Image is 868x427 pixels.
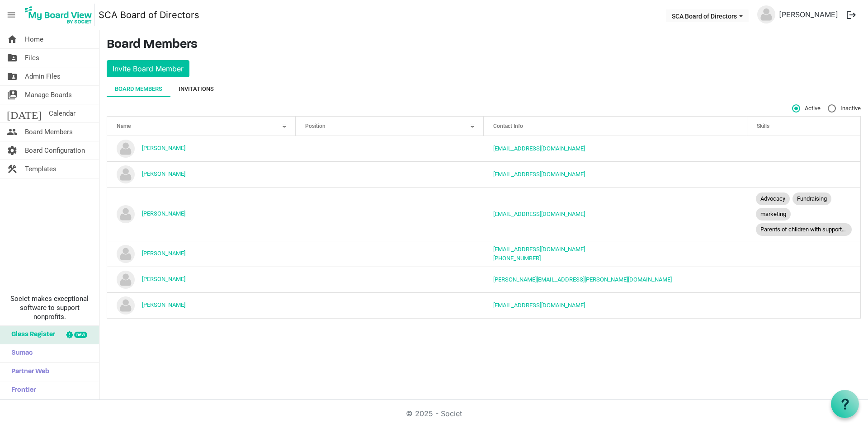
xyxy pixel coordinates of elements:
[296,241,484,267] td: column header Position
[493,246,585,253] a: [EMAIL_ADDRESS][DOMAIN_NAME]
[142,301,185,308] a: [PERSON_NAME]
[493,211,585,217] a: [EMAIL_ADDRESS][DOMAIN_NAME]
[25,141,85,160] span: Board Configuration
[25,67,61,85] span: Admin Files
[484,267,747,292] td: shawneen.moorhouse@gmail.com is template cell column header Contact Info
[7,123,18,141] span: people
[7,30,18,48] span: home
[117,271,135,289] img: no-profile-picture.svg
[117,123,131,129] span: Name
[747,187,860,241] td: AdvocacyFundraisingmarketingParents of children with support needs is template cell column header...
[99,6,199,24] a: SCA Board of Directors
[117,296,135,314] img: no-profile-picture.svg
[493,171,585,178] a: [EMAIL_ADDRESS][DOMAIN_NAME]
[296,292,484,318] td: column header Position
[7,160,18,178] span: construction
[7,344,33,362] span: Sumac
[747,241,860,267] td: is template cell column header Skills
[74,332,87,338] div: new
[107,292,296,318] td: Tim Gibson is template cell column header Name
[757,5,775,23] img: no-profile-picture.svg
[757,123,769,129] span: Skills
[7,49,18,67] span: folder_shared
[117,165,135,183] img: no-profile-picture.svg
[493,255,541,262] a: [PHONE_NUMBER]
[747,136,860,161] td: is template cell column header Skills
[484,292,747,318] td: tgibson@shuswapchildrens.ca is template cell column header Contact Info
[179,84,214,94] div: Invitations
[107,267,296,292] td: Shawneen Inglis is template cell column header Name
[7,141,18,160] span: settings
[493,123,523,129] span: Contact Info
[484,136,747,161] td: bmbstock1992@gmail.com is template cell column header Contact Info
[115,84,162,94] div: Board Members
[296,187,484,241] td: column header Position
[107,136,296,161] td: Brenda Blackstock is template cell column header Name
[142,210,185,217] a: [PERSON_NAME]
[747,267,860,292] td: is template cell column header Skills
[117,140,135,158] img: no-profile-picture.svg
[22,4,95,26] img: My Board View Logo
[747,161,860,187] td: is template cell column header Skills
[49,104,75,122] span: Calendar
[117,205,135,223] img: no-profile-picture.svg
[117,245,135,263] img: no-profile-picture.svg
[775,5,842,23] a: [PERSON_NAME]
[25,160,57,178] span: Templates
[493,302,585,309] a: [EMAIL_ADDRESS][DOMAIN_NAME]
[493,145,585,152] a: [EMAIL_ADDRESS][DOMAIN_NAME]
[842,5,861,24] button: logout
[828,104,861,113] span: Inactive
[107,241,296,267] td: Nikki Wilson is template cell column header Name
[107,187,296,241] td: Monica Kriese is template cell column header Name
[7,363,49,381] span: Partner Web
[666,9,749,22] button: SCA Board of Directors dropdownbutton
[107,60,189,77] button: Invite Board Member
[142,145,185,151] a: [PERSON_NAME]
[493,276,672,283] a: [PERSON_NAME][EMAIL_ADDRESS][PERSON_NAME][DOMAIN_NAME]
[296,136,484,161] td: column header Position
[107,161,296,187] td: Laura Gibson is template cell column header Name
[142,250,185,257] a: [PERSON_NAME]
[7,326,55,344] span: Glass Register
[296,161,484,187] td: column header Position
[484,161,747,187] td: lauraigibson18@gmail.com is template cell column header Contact Info
[107,38,861,53] h3: Board Members
[25,123,73,141] span: Board Members
[3,6,20,23] span: menu
[7,381,36,399] span: Frontier
[142,170,185,177] a: [PERSON_NAME]
[25,49,39,67] span: Files
[107,81,861,97] div: tab-header
[305,123,325,129] span: Position
[296,267,484,292] td: column header Position
[4,294,95,321] span: Societ makes exceptional software to support nonprofits.
[7,86,18,104] span: switch_account
[7,67,18,85] span: folder_shared
[142,276,185,282] a: [PERSON_NAME]
[792,104,821,113] span: Active
[25,86,72,104] span: Manage Boards
[484,241,747,267] td: nwilson@shuswapchildrens.ca778-824-0445 is template cell column header Contact Info
[7,104,42,122] span: [DATE]
[484,187,747,241] td: monicakriese@gmail.com is template cell column header Contact Info
[747,292,860,318] td: is template cell column header Skills
[406,409,462,418] a: © 2025 - Societ
[22,4,99,26] a: My Board View Logo
[25,30,43,48] span: Home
